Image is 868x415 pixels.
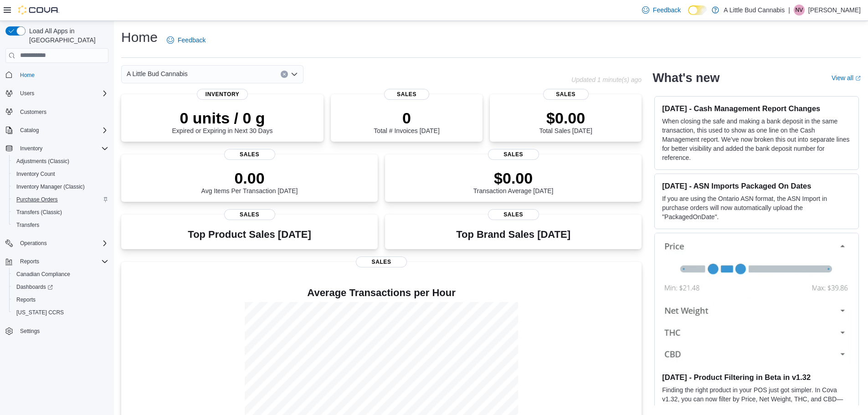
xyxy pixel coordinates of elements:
[2,324,112,338] button: Settings
[13,282,108,292] span: Dashboards
[20,127,39,134] span: Catalog
[16,143,108,154] span: Inventory
[16,271,70,278] span: Canadian Compliance
[13,294,39,305] a: Reports
[13,156,73,167] a: Adjustments (Classic)
[662,117,851,162] p: When closing the safe and making a bank deposit in the same transaction, this used to show as one...
[13,181,88,192] a: Inventory Manager (Classic)
[2,237,112,250] button: Operations
[13,307,67,318] a: [US_STATE] CCRS
[539,109,592,127] p: $0.00
[855,76,861,81] svg: External link
[652,71,719,85] h2: What's new
[172,109,273,127] p: 0 units / 0 g
[16,88,108,99] span: Users
[26,26,108,45] span: Load All Apps in [GEOGRAPHIC_DATA]
[16,170,55,178] span: Inventory Count
[571,76,642,83] p: Updated 1 minute(s) ago
[16,158,69,165] span: Adjustments (Classic)
[488,149,539,160] span: Sales
[374,109,439,134] div: Total # Invoices [DATE]
[9,168,112,180] button: Inventory Count
[16,125,42,136] button: Catalog
[662,194,851,221] p: If you are using the Ontario ASN format, the ASN Import in purchase orders will now automatically...
[2,87,112,100] button: Users
[16,238,108,249] span: Operations
[128,287,634,298] h4: Average Transactions per Hour
[16,107,50,118] a: Customers
[16,196,58,203] span: Purchase Orders
[178,36,205,45] span: Feedback
[16,69,108,81] span: Home
[13,269,108,280] span: Canadian Compliance
[16,125,108,136] span: Catalog
[2,124,112,137] button: Catalog
[662,373,851,382] h3: [DATE] - Product Filtering in Beta in v1.32
[13,269,74,280] a: Canadian Compliance
[9,268,112,281] button: Canadian Compliance
[2,255,112,268] button: Reports
[9,206,112,219] button: Transfers (Classic)
[13,307,108,318] span: Washington CCRS
[2,68,112,82] button: Home
[13,194,108,205] span: Purchase Orders
[20,328,40,335] span: Settings
[5,65,108,362] nav: Complex example
[9,155,112,168] button: Adjustments (Classic)
[20,90,34,97] span: Users
[201,169,298,187] p: 0.00
[638,1,684,19] a: Feedback
[13,207,108,218] span: Transfers (Classic)
[539,109,592,134] div: Total Sales [DATE]
[384,89,430,100] span: Sales
[9,281,112,293] a: Dashboards
[13,169,59,179] a: Inventory Count
[13,220,108,231] span: Transfers
[794,5,805,15] div: Nick Vanderwal
[9,219,112,231] button: Transfers
[688,5,707,15] input: Dark Mode
[16,326,43,337] a: Settings
[16,88,38,99] button: Users
[281,71,288,78] button: Clear input
[456,229,570,240] h3: Top Brand Sales [DATE]
[662,104,851,113] h3: [DATE] - Cash Management Report Changes
[9,193,112,206] button: Purchase Orders
[20,108,46,116] span: Customers
[13,181,108,192] span: Inventory Manager (Classic)
[653,5,681,15] span: Feedback
[20,72,35,79] span: Home
[13,194,62,205] a: Purchase Orders
[197,89,248,100] span: Inventory
[20,240,47,247] span: Operations
[16,183,85,190] span: Inventory Manager (Classic)
[543,89,589,100] span: Sales
[127,68,188,79] span: A Little Bud Cannabis
[188,229,311,240] h3: Top Product Sales [DATE]
[224,149,275,160] span: Sales
[356,256,407,267] span: Sales
[832,74,861,82] a: View allExternal link
[473,169,554,195] div: Transaction Average [DATE]
[2,105,112,118] button: Customers
[374,109,439,127] p: 0
[20,145,42,152] span: Inventory
[2,142,112,155] button: Inventory
[163,31,209,49] a: Feedback
[788,5,790,15] p: |
[291,71,298,78] button: Open list of options
[16,256,43,267] button: Reports
[724,5,785,15] p: A Little Bud Cannabis
[16,309,64,316] span: [US_STATE] CCRS
[13,220,43,231] a: Transfers
[473,169,554,187] p: $0.00
[16,106,108,118] span: Customers
[172,109,273,134] div: Expired or Expiring in Next 30 Days
[9,180,112,193] button: Inventory Manager (Classic)
[16,238,51,249] button: Operations
[13,282,56,292] a: Dashboards
[9,306,112,319] button: [US_STATE] CCRS
[796,5,803,15] span: NV
[13,294,108,305] span: Reports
